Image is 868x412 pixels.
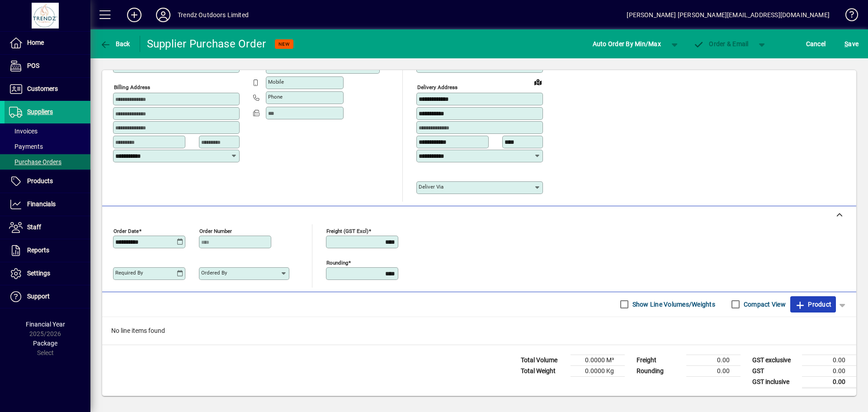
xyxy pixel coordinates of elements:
[278,41,290,47] span: NEW
[33,340,57,347] span: Package
[201,270,227,276] mat-label: Ordered by
[199,227,232,234] mat-label: Order number
[5,193,90,216] a: Financials
[419,184,443,190] mat-label: Deliver via
[842,36,861,52] button: Save
[742,300,786,309] label: Compact View
[748,376,802,388] td: GST inclusive
[147,37,266,51] div: Supplier Purchase Order
[98,36,132,52] button: Back
[9,128,38,135] span: Invoices
[844,40,848,47] span: S
[632,355,686,365] td: Freight
[115,270,143,276] mat-label: Required by
[689,36,753,52] button: Order & Email
[748,355,802,365] td: GST exclusive
[27,293,50,300] span: Support
[27,108,53,115] span: Suppliers
[5,123,90,139] a: Invoices
[113,227,139,234] mat-label: Order date
[5,285,90,308] a: Support
[149,7,178,23] button: Profile
[26,321,65,328] span: Financial Year
[5,55,90,77] a: POS
[27,223,41,231] span: Staff
[516,355,571,365] td: Total Volume
[5,170,90,193] a: Products
[5,139,90,154] a: Payments
[5,154,90,170] a: Purchase Orders
[120,7,149,23] button: Add
[571,365,625,376] td: 0.0000 Kg
[5,32,90,54] a: Home
[790,296,836,313] button: Product
[100,40,130,47] span: Back
[178,8,249,22] div: Trendz Outdoors Limited
[804,36,828,52] button: Cancel
[5,78,90,100] a: Customers
[102,317,856,345] div: No line items found
[27,62,39,69] span: POS
[27,200,56,208] span: Financials
[593,37,661,51] span: Auto Order By Min/Max
[27,85,58,92] span: Customers
[27,39,44,46] span: Home
[268,79,284,85] mat-label: Mobile
[693,40,749,47] span: Order & Email
[632,365,686,376] td: Rounding
[802,355,856,365] td: 0.00
[5,239,90,262] a: Reports
[90,36,140,52] app-page-header-button: Back
[326,227,368,234] mat-label: Freight (GST excl)
[844,37,859,51] span: ave
[748,365,802,376] td: GST
[516,365,571,376] td: Total Weight
[802,376,856,388] td: 0.00
[531,75,545,89] a: View on map
[686,365,741,376] td: 0.00
[839,2,857,31] a: Knowledge Base
[571,355,625,365] td: 0.0000 M³
[268,94,283,100] mat-label: Phone
[627,8,830,22] div: [PERSON_NAME] [PERSON_NAME][EMAIL_ADDRESS][DOMAIN_NAME]
[588,36,665,52] button: Auto Order By Min/Max
[802,365,856,376] td: 0.00
[9,158,61,166] span: Purchase Orders
[9,143,43,150] span: Payments
[326,259,348,265] mat-label: Rounding
[27,246,49,254] span: Reports
[686,355,741,365] td: 0.00
[5,216,90,239] a: Staff
[631,300,715,309] label: Show Line Volumes/Weights
[27,270,50,277] span: Settings
[795,297,831,312] span: Product
[5,262,90,285] a: Settings
[806,37,826,51] span: Cancel
[27,177,53,185] span: Products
